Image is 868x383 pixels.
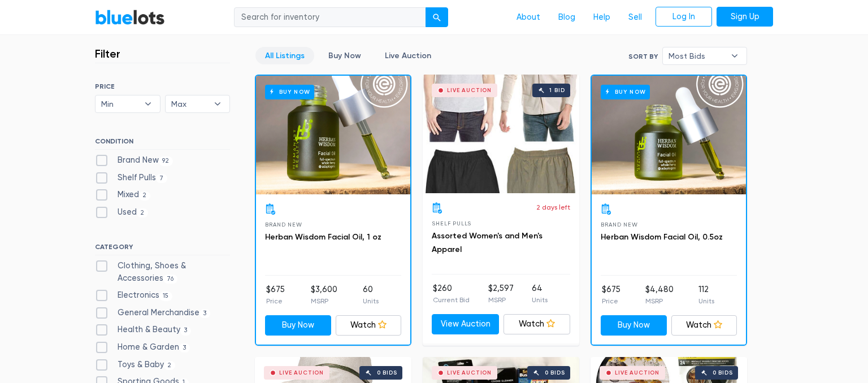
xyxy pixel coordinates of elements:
[95,341,190,354] label: Home & Garden
[363,296,379,306] p: Units
[549,88,565,93] div: 1 bid
[234,7,426,27] input: Search for inventory
[363,284,379,306] li: 60
[723,47,747,64] b: ▾
[95,82,230,90] h6: PRICE
[488,295,514,305] p: MSRP
[256,76,410,194] a: Buy Now
[95,324,191,336] label: Health & Beauty
[717,6,773,27] a: Sign Up
[265,85,314,99] h6: Buy Now
[136,95,160,112] b: ▾
[532,282,548,305] li: 64
[669,47,725,64] span: Most Bids
[95,172,167,184] label: Shelf Pulls
[698,296,714,306] p: Units
[645,284,674,306] li: $4,480
[423,75,579,193] a: Live Auction 1 bid
[549,6,584,28] a: Blog
[95,8,165,25] a: BlueLots
[95,189,150,201] label: Mixed
[433,282,470,305] li: $260
[95,260,230,284] label: Clothing, Shoes & Accessories
[432,314,499,334] a: View Auction
[602,296,620,306] p: Price
[311,296,337,306] p: MSRP
[255,47,314,64] a: All Listings
[95,206,148,219] label: Used
[615,370,659,376] div: Live Auction
[432,220,471,227] span: Shelf Pulls
[601,85,650,99] h6: Buy Now
[432,231,542,254] a: Assorted Women's and Men's Apparel
[137,208,148,217] span: 2
[602,284,620,306] li: $675
[433,295,470,305] p: Current Bid
[532,295,548,305] p: Units
[159,156,173,166] span: 92
[584,6,619,28] a: Help
[447,370,492,376] div: Live Auction
[95,137,230,150] h6: CONDITION
[375,47,441,64] a: Live Auction
[180,327,191,336] span: 3
[164,361,175,370] span: 2
[504,314,571,334] a: Watch
[101,95,138,112] span: Min
[713,370,733,376] div: 0 bids
[139,191,150,201] span: 2
[601,232,723,242] a: Herban Wisdom Facial Oil, 0.5oz
[159,291,172,301] span: 15
[266,284,285,306] li: $675
[545,370,565,376] div: 0 bids
[179,343,190,352] span: 3
[95,47,120,60] h3: Filter
[266,296,285,306] p: Price
[656,6,712,27] a: Log In
[95,359,175,371] label: Toys & Baby
[319,47,371,64] a: Buy Now
[592,76,746,194] a: Buy Now
[156,174,167,183] span: 7
[488,282,514,305] li: $2,597
[199,309,210,318] span: 3
[336,315,402,336] a: Watch
[95,289,172,302] label: Electronics
[311,284,337,306] li: $3,600
[265,221,302,228] span: Brand New
[95,243,230,255] h6: CATEGORY
[265,315,331,336] a: Buy Now
[447,88,492,93] div: Live Auction
[619,6,651,28] a: Sell
[171,95,209,112] span: Max
[377,370,397,376] div: 0 bids
[507,6,549,28] a: About
[698,284,714,306] li: 112
[265,232,381,242] a: Herban Wisdom Facial Oil, 1 oz
[628,51,658,62] label: Sort By
[279,370,324,376] div: Live Auction
[95,154,173,167] label: Brand New
[645,296,674,306] p: MSRP
[95,307,210,319] label: General Merchandise
[163,275,177,284] span: 76
[601,221,637,228] span: Brand New
[671,315,737,336] a: Watch
[601,315,667,336] a: Buy Now
[206,95,229,112] b: ▾
[536,202,570,212] p: 2 days left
